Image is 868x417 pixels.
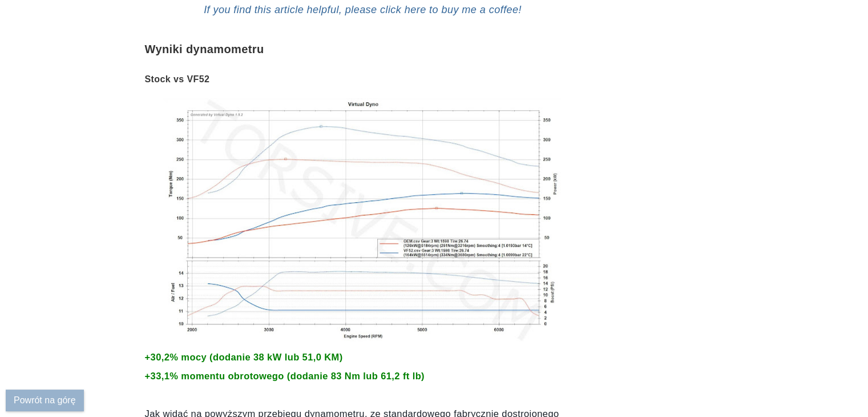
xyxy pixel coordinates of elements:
img: Hamownia seryjna kontra VF52 [163,98,563,342]
font: Stock vs VF52 [145,74,210,84]
font: Wyniki dynamometru [145,43,264,55]
font: +30,2% mocy (dodanie 38 kW lub 51,0 KM) [145,352,343,362]
font: +33,1% momentu obrotowego (dodanie 83 Nm lub 61,2 ft lb) [145,371,425,381]
font: Powrót na górę [14,395,76,405]
button: Powrót na górę [6,390,84,411]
